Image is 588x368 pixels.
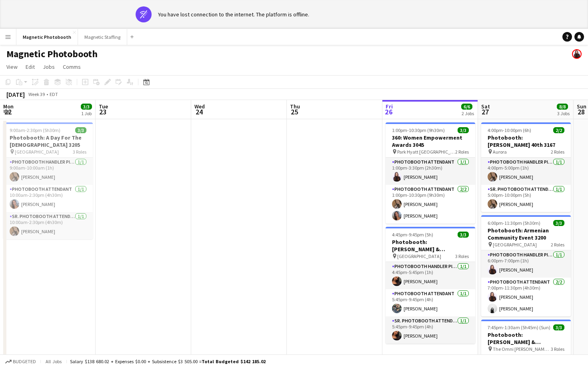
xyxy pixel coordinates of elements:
span: All jobs [44,358,63,364]
span: 7:45pm-1:30am (5h45m) (Sun) [488,324,550,330]
div: Salary $138 680.02 + Expenses $0.00 + Subsistence $3 505.00 = [70,358,266,364]
a: Jobs [40,62,58,72]
span: 6/6 [461,104,472,110]
span: 3 Roles [73,149,86,155]
span: 2 Roles [551,149,564,155]
span: Thu [290,103,300,110]
button: Magnetic Photobooth [16,29,78,45]
app-card-role: Photobooth Handler Pick-Up/Drop-Off1/19:00am-10:00am (1h)[PERSON_NAME] [3,158,93,185]
a: Edit [22,62,38,72]
span: [GEOGRAPHIC_DATA] [493,242,537,248]
h3: Photobooth: A Day For The [DEMOGRAPHIC_DATA] 3205 [3,134,93,148]
app-card-role: Photobooth Attendant1/110:00am-2:30pm (4h30m)[PERSON_NAME] [3,185,93,212]
span: 23 [98,107,108,116]
span: Week 39 [26,91,46,97]
span: 8/8 [557,104,568,110]
span: 3 Roles [455,253,469,259]
span: Sun [577,103,586,110]
app-card-role: Photobooth Attendant2/21:00pm-10:30pm (9h30m)[PERSON_NAME][PERSON_NAME] [386,185,475,224]
span: Comms [63,63,81,70]
span: Aurora [493,149,507,155]
app-user-avatar: Maria Lopes [572,49,582,59]
app-job-card: 1:00pm-10:30pm (9h30m)3/3360: Women Empowerment Awards 3045 Park Hyatt [GEOGRAPHIC_DATA]2 RolesPh... [386,122,475,224]
span: 3 Roles [551,346,564,352]
span: Sat [481,103,490,110]
h1: Magnetic Photobooth [6,48,98,60]
span: 3/3 [553,220,564,226]
button: Budgeted [4,357,37,366]
span: 28 [576,107,586,116]
span: [GEOGRAPHIC_DATA] [397,253,441,259]
button: Magnetic Staffing [78,29,127,45]
span: Park Hyatt [GEOGRAPHIC_DATA] [397,149,455,155]
div: You have lost connection to the internet. The platform is offline. [158,11,309,18]
div: 3 Jobs [557,110,570,116]
span: 2 Roles [455,149,469,155]
app-card-role: Photobooth Handler Pick-Up/Drop-Off1/16:00pm-7:00pm (1h)[PERSON_NAME] [481,250,571,278]
h3: Photobooth: [PERSON_NAME] & [PERSON_NAME]'s Engagement Party 3017 [386,238,475,253]
app-card-role: Photobooth Attendant2/27:00pm-11:30pm (4h30m)[PERSON_NAME][PERSON_NAME] [481,278,571,316]
span: Mon [3,103,14,110]
span: Jobs [43,63,55,70]
h3: Photobooth: Armenian Community Event 3200 [481,227,571,241]
app-card-role: Photobooth Handler Pick-Up/Drop-Off1/14:00pm-5:00pm (1h)[PERSON_NAME] [481,158,571,185]
span: 27 [480,107,490,116]
a: Comms [60,62,84,72]
span: Budgeted [13,359,36,364]
h3: 360: Women Empowerment Awards 3045 [386,134,475,148]
span: 4:00pm-10:00pm (6h) [488,127,531,133]
app-job-card: 6:00pm-11:30pm (5h30m)3/3Photobooth: Armenian Community Event 3200 [GEOGRAPHIC_DATA]2 RolesPhotob... [481,215,571,316]
span: Wed [194,103,205,110]
app-job-card: 4:45pm-9:45pm (5h)3/3Photobooth: [PERSON_NAME] & [PERSON_NAME]'s Engagement Party 3017 [GEOGRAPHI... [386,227,475,344]
h3: Photobooth: [PERSON_NAME] & [PERSON_NAME]'s Wedding 3136 [481,331,571,346]
span: View [6,63,18,70]
a: View [3,62,21,72]
app-card-role: Photobooth Attendant1/15:45pm-9:45pm (4h)[PERSON_NAME] [386,289,475,316]
span: 26 [384,107,393,116]
app-card-role: Sr. Photobooth Attendant1/15:00pm-10:00pm (5h)[PERSON_NAME] [481,185,571,212]
span: 22 [2,107,14,116]
span: [GEOGRAPHIC_DATA] [15,149,59,155]
span: 3/3 [458,127,469,133]
span: The Omni [PERSON_NAME][GEOGRAPHIC_DATA] [493,346,551,352]
app-card-role: Photobooth Attendant1/11:00pm-3:30pm (2h30m)[PERSON_NAME] [386,158,475,185]
span: 9:00am-2:30pm (5h30m) [10,127,60,133]
div: 2 Jobs [462,110,474,116]
span: 3/3 [553,324,564,330]
span: Tue [99,103,108,110]
span: Total Budgeted $142 185.02 [202,358,266,364]
span: 24 [193,107,205,116]
app-job-card: 4:00pm-10:00pm (6h)2/2Photobooth: [PERSON_NAME] 40th 3167 Aurora2 RolesPhotobooth Handler Pick-Up... [481,122,571,212]
span: 25 [289,107,300,116]
span: 3/3 [81,104,92,110]
span: 1:00pm-10:30pm (9h30m) [392,127,445,133]
app-card-role: Sr. Photobooth Attendant1/15:45pm-9:45pm (4h)[PERSON_NAME] [386,316,475,344]
span: 2 Roles [551,242,564,248]
app-job-card: 9:00am-2:30pm (5h30m)3/3Photobooth: A Day For The [DEMOGRAPHIC_DATA] 3205 [GEOGRAPHIC_DATA]3 Role... [3,122,93,239]
div: EDT [50,91,58,97]
app-card-role: Photobooth Handler Pick-Up/Drop-Off1/14:45pm-5:45pm (1h)[PERSON_NAME] [386,262,475,289]
span: Fri [386,103,393,110]
span: 3/3 [458,232,469,238]
span: 2/2 [553,127,564,133]
div: [DATE] [6,90,25,98]
span: Edit [26,63,35,70]
h3: Photobooth: [PERSON_NAME] 40th 3167 [481,134,571,148]
span: 6:00pm-11:30pm (5h30m) [488,220,540,226]
span: 4:45pm-9:45pm (5h) [392,232,433,238]
span: 3/3 [75,127,86,133]
div: 1 Job [81,110,92,116]
app-card-role: Sr. Photobooth Attendant1/110:00am-2:30pm (4h30m)[PERSON_NAME] [3,212,93,239]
